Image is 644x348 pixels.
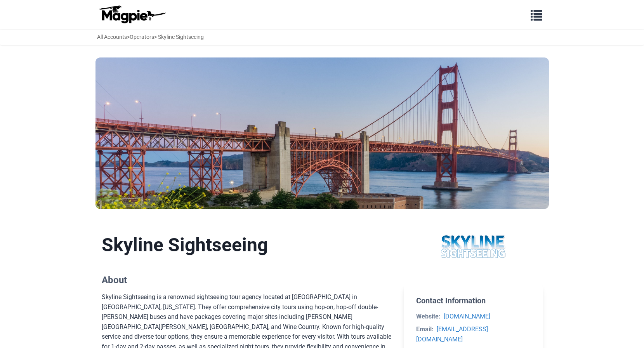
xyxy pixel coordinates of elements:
a: [DOMAIN_NAME] [444,313,490,320]
img: Skyline Sightseeing banner [95,57,549,209]
div: > > Skyline Sightseeing [97,33,204,41]
strong: Website: [416,313,441,320]
strong: Email: [416,325,434,333]
a: All Accounts [97,34,127,40]
a: [EMAIL_ADDRESS][DOMAIN_NAME] [416,325,488,343]
img: Skyline Sightseeing logo [436,234,510,259]
h1: Skyline Sightseeing [102,234,392,256]
h2: Contact Information [416,296,530,305]
img: logo-ab69f6fb50320c5b225c76a69d11143b.png [97,5,167,24]
a: Operators [130,34,154,40]
h2: About [102,275,392,286]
